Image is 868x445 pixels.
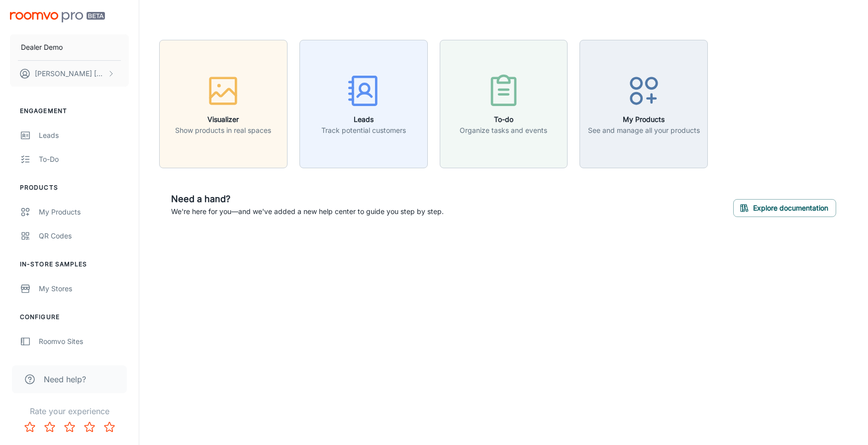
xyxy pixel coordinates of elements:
p: [PERSON_NAME] [PERSON_NAME] [35,68,105,79]
div: QR Codes [39,230,129,241]
div: To-do [39,154,129,165]
p: Dealer Demo [21,42,63,53]
div: My Products [39,207,129,218]
h6: My Products [588,114,700,125]
button: VisualizerShow products in real spaces [159,40,288,168]
a: LeadsTrack potential customers [299,98,428,108]
a: To-doOrganize tasks and events [440,98,568,108]
button: My ProductsSee and manage all your products [579,40,708,168]
p: Track potential customers [321,125,406,136]
button: To-doOrganize tasks and events [440,40,568,168]
h6: Visualizer [175,114,271,125]
img: Roomvo PRO Beta [10,12,105,22]
p: Organize tasks and events [460,125,547,136]
h6: To-do [460,114,547,125]
a: My ProductsSee and manage all your products [579,98,708,108]
p: See and manage all your products [588,125,700,136]
button: [PERSON_NAME] [PERSON_NAME] [10,61,129,87]
p: Show products in real spaces [175,125,271,136]
h6: Need a hand? [171,192,444,206]
h6: Leads [321,114,406,125]
div: Leads [39,130,129,141]
button: Dealer Demo [10,34,129,60]
button: Explore documentation [733,199,836,217]
p: We're here for you—and we've added a new help center to guide you step by step. [171,206,444,217]
button: LeadsTrack potential customers [299,40,428,168]
a: Explore documentation [733,202,836,212]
